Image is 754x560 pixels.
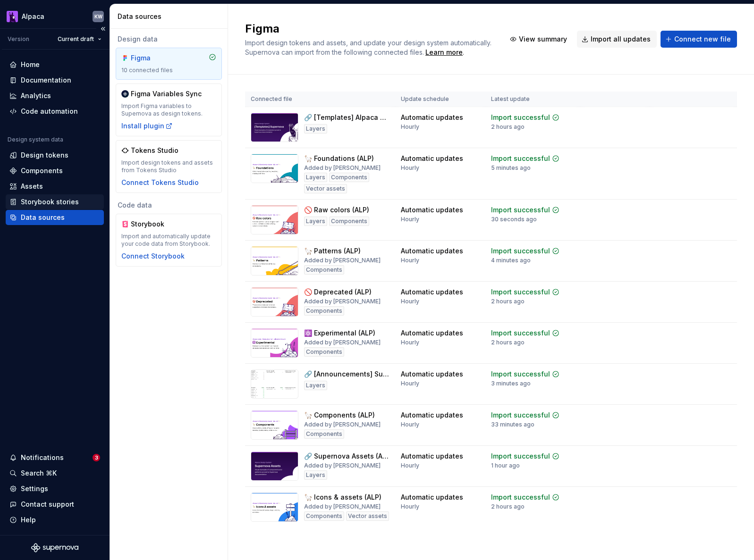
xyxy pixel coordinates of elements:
div: 🦙 Foundations (ALP) [304,154,374,163]
div: 30 seconds ago [491,216,537,223]
div: Automatic updates [401,328,463,338]
div: Alpaca [22,12,44,21]
div: Hourly [401,339,419,346]
div: Home [21,60,40,69]
div: Layers [304,173,327,182]
button: Help [6,512,104,527]
div: 4 minutes ago [491,257,531,264]
div: Hourly [401,298,419,305]
a: Figma10 connected files [116,48,222,80]
img: 003f14f4-5683-479b-9942-563e216bc167.png [7,11,18,22]
button: Notifications3 [6,450,104,465]
div: Automatic updates [401,246,463,256]
div: Analytics [21,91,51,100]
button: Contact support [6,497,104,512]
div: KW [94,13,102,20]
div: 🦙 Icons & assets (ALP) [304,493,381,502]
button: Import all updates [577,31,657,48]
span: . [424,49,464,56]
div: Import successful [491,205,550,215]
div: Hourly [401,257,419,264]
a: Design tokens [6,148,104,163]
a: Assets [6,179,104,194]
div: Hourly [401,421,419,428]
div: Data sources [21,213,65,222]
a: Settings [6,481,104,496]
div: Automatic updates [401,205,463,215]
div: Import and automatically update your code data from Storybook. [121,233,216,248]
button: Connect Tokens Studio [121,178,199,187]
span: View summary [519,34,567,44]
div: Import successful [491,287,550,297]
div: 33 minutes ago [491,421,534,428]
div: 2 hours ago [491,503,525,510]
div: Added by [PERSON_NAME] [304,339,381,346]
div: Design tokens [21,150,68,160]
div: Tokens Studio [131,146,178,155]
div: ⚛️ Experimental (ALP) [304,328,375,338]
button: Search ⌘K [6,466,104,481]
div: Code data [116,201,222,210]
div: Automatic updates [401,451,463,461]
div: Layers [304,470,327,480]
div: Layers [304,217,327,226]
div: Import successful [491,493,550,502]
div: Hourly [401,462,419,469]
div: Hourly [401,123,419,131]
div: Hourly [401,216,419,223]
div: Components [304,306,344,316]
div: Added by [PERSON_NAME] [304,298,381,305]
a: Analytics [6,88,104,103]
button: Collapse sidebar [96,22,110,35]
div: Components [304,511,344,521]
span: Current draft [58,35,94,43]
div: Storybook [131,219,176,229]
a: Supernova Logo [31,543,78,552]
div: Layers [304,381,327,390]
div: 🔗 [Templates] Alpaca Supernova [304,113,390,122]
div: Automatic updates [401,154,463,163]
div: Import successful [491,328,550,338]
div: Import successful [491,451,550,461]
div: Components [329,217,369,226]
div: Data sources [118,12,224,21]
div: Contact support [21,500,74,509]
a: Learn more [425,48,463,57]
a: Tokens StudioImport design tokens and assets from Tokens StudioConnect Tokens Studio [116,140,222,193]
a: Components [6,163,104,178]
div: Code automation [21,107,78,116]
button: Connect Storybook [121,251,185,261]
button: Install plugin [121,121,173,131]
div: 🚫 Raw colors (ALP) [304,205,369,215]
a: StorybookImport and automatically update your code data from Storybook.Connect Storybook [116,214,222,267]
div: Assets [21,182,43,191]
a: Home [6,57,104,72]
div: 2 hours ago [491,123,525,131]
div: Settings [21,484,48,493]
div: 3 minutes ago [491,380,531,387]
div: 🦙 Patterns (ALP) [304,246,361,256]
div: Added by [PERSON_NAME] [304,462,381,469]
div: 2 hours ago [491,298,525,305]
div: Components [304,347,344,357]
div: Design system data [8,136,63,143]
button: AlpacaKW [2,6,108,26]
div: 5 minutes ago [491,164,531,172]
div: Vector assets [304,184,347,193]
div: Import successful [491,113,550,122]
a: Storybook stories [6,194,104,209]
div: 🔗 Supernova Assets (ALP) [304,451,390,461]
h2: Figma [245,21,494,36]
div: Import successful [491,369,550,379]
div: Hourly [401,380,419,387]
div: Storybook stories [21,197,79,207]
span: 3 [93,454,100,461]
a: Code automation [6,104,104,119]
div: Added by [PERSON_NAME] [304,421,381,428]
div: Import successful [491,154,550,163]
div: Added by [PERSON_NAME] [304,164,381,172]
div: Vector assets [346,511,389,521]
